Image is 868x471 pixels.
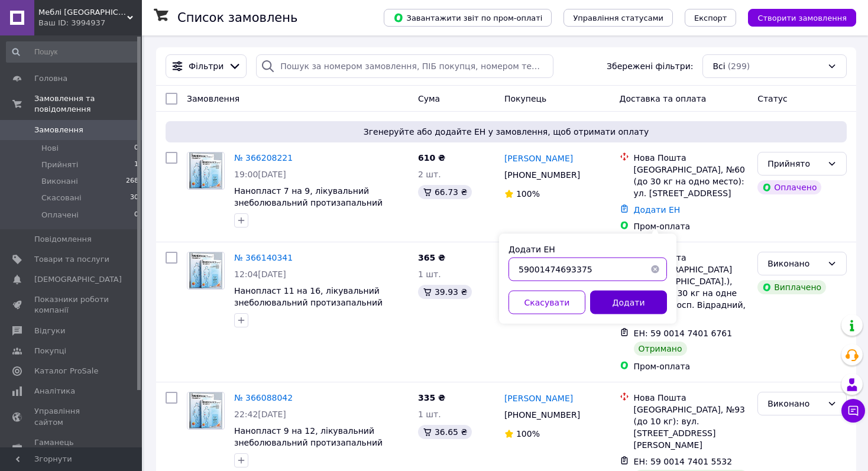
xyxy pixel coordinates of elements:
button: Скасувати [509,291,585,314]
div: Пром-оплата [634,220,749,232]
button: Чат з покупцем [841,399,865,423]
span: 268 [126,176,138,187]
span: Повідомлення [34,234,92,245]
div: [PHONE_NUMBER] [502,407,582,423]
span: 0 [134,143,138,154]
span: Оплачені [41,210,79,220]
span: Завантажити звіт по пром-оплаті [393,12,542,23]
span: 365 ₴ [418,253,445,262]
span: Статус [757,94,788,103]
span: Нові [41,143,59,154]
span: 30 [130,193,138,203]
div: 66.73 ₴ [418,185,472,199]
div: Ваш ID: 3994937 [38,18,142,28]
span: Всі [712,60,725,72]
a: Нанопласт 11 на 16, лікувальний знеболювальний протизапальний пластир [234,286,383,319]
input: Пошук [6,41,140,63]
img: Фото товару [189,252,222,289]
span: Показники роботи компанії [34,294,109,316]
span: Товари та послуги [34,254,109,265]
div: м. [GEOGRAPHIC_DATA] ([GEOGRAPHIC_DATA].), №203 (до 30 кг на одне місце): просп. Відрадний, 6/1 [634,264,749,323]
a: Фото товару [187,252,225,290]
span: 335 ₴ [418,393,445,402]
span: 610 ₴ [418,153,445,163]
a: № 366088042 [234,393,293,402]
span: Замовлення та повідомлення [34,93,142,115]
img: Фото товару [189,152,222,189]
h1: Список замовлень [177,11,297,25]
a: № 366140341 [234,253,293,262]
div: Пром-оплата [634,360,749,372]
span: 100% [516,189,540,199]
span: Гаманець компанії [34,437,109,459]
div: Нова Пошта [634,152,749,164]
div: 36.65 ₴ [418,425,472,439]
div: Виплачено [757,280,826,294]
span: Головна [34,73,67,84]
span: 100% [516,429,540,438]
a: [PERSON_NAME] [504,392,573,404]
span: 1 [134,160,138,170]
span: Створити замовлення [757,14,847,22]
a: Нанопласт 7 на 9, лікувальний знеболювальний протизапальний пластир [234,186,383,219]
a: № 366208221 [234,153,293,163]
button: Очистить [643,258,667,281]
span: 22:42[DATE] [234,410,286,419]
div: [GEOGRAPHIC_DATA], №60 (до 30 кг на одно место): ул. [STREET_ADDRESS] [634,164,749,199]
span: Меблі Одеса [38,7,127,18]
div: 39.93 ₴ [418,285,472,299]
span: [DEMOGRAPHIC_DATA] [34,274,122,285]
a: Додати ЕН [634,205,681,215]
span: Управління статусами [573,14,663,22]
div: [PHONE_NUMBER] [502,167,582,183]
span: Виконані [41,176,78,187]
div: Отримано [634,342,687,356]
span: Скасовані [41,193,82,203]
span: 1 шт. [418,269,441,279]
div: Виконано [767,257,822,270]
span: Збережені фільтри: [607,60,693,72]
span: ЕН: 59 0014 7401 5532 [634,457,733,466]
input: Пошук за номером замовлення, ПІБ покупця, номером телефону, Email, номером накладної [256,54,553,78]
span: 12:04[DATE] [234,269,286,279]
span: Покупець [504,94,546,103]
span: Замовлення [34,125,83,135]
div: [GEOGRAPHIC_DATA], №93 (до 10 кг): вул. [STREET_ADDRESS][PERSON_NAME] [634,404,749,451]
a: [PERSON_NAME] [504,152,573,164]
div: Оплачено [757,180,821,194]
a: Нанопласт 9 на 12, лікувальний знеболювальний протизапальний пластир [234,426,383,459]
span: Доставка та оплата [620,94,707,103]
span: Експорт [694,14,727,22]
div: Нова Пошта [634,392,749,404]
span: Відгуки [34,326,65,336]
span: Управління сайтом [34,406,109,427]
span: (299) [728,61,750,71]
img: Фото товару [189,392,222,429]
span: 0 [134,210,138,220]
button: Експорт [685,9,737,27]
span: Замовлення [187,94,239,103]
div: Виконано [767,397,822,410]
button: Створити замовлення [748,9,856,27]
span: Аналітика [34,386,75,397]
a: Фото товару [187,392,225,430]
div: Прийнято [767,157,822,170]
span: 1 шт. [418,410,441,419]
span: Покупці [34,346,66,356]
a: Створити замовлення [736,12,856,22]
span: Каталог ProSale [34,366,98,376]
span: Згенеруйте або додайте ЕН у замовлення, щоб отримати оплату [170,126,842,138]
label: Додати ЕН [509,245,555,254]
span: Фільтри [189,60,224,72]
a: Фото товару [187,152,225,190]
button: Завантажити звіт по пром-оплаті [384,9,552,27]
span: Прийняті [41,160,78,170]
div: Нова Пошта [634,252,749,264]
span: 19:00[DATE] [234,170,286,179]
button: Додати [590,291,667,314]
button: Управління статусами [563,9,673,27]
span: ЕН: 59 0014 7401 6761 [634,329,733,338]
